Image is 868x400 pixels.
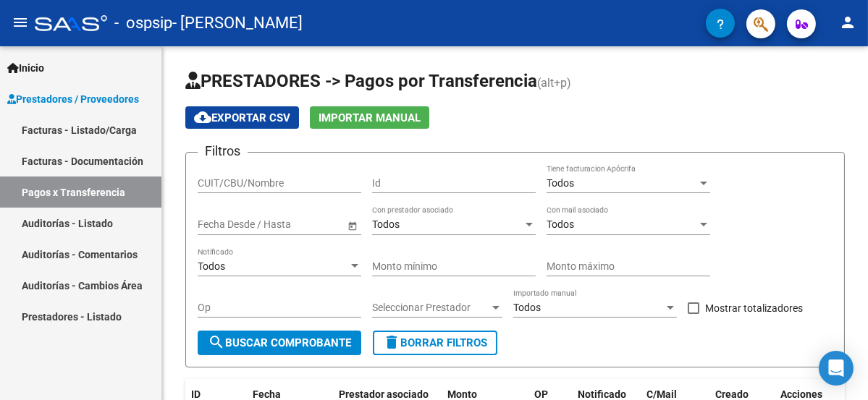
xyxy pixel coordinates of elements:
[578,388,626,400] span: Notificado
[194,108,211,126] mat-icon: cloud_download
[383,333,400,351] mat-icon: delete
[345,218,360,233] button: Open calendar
[191,388,201,400] span: ID
[447,388,477,400] span: Monto
[819,351,854,386] div: Open Intercom Messenger
[208,333,225,351] mat-icon: search
[114,7,172,39] span: - ospsip
[547,177,574,189] span: Todos
[373,331,497,355] button: Borrar Filtros
[839,14,856,31] mat-icon: person
[780,388,822,400] span: Acciones
[185,71,537,91] span: PRESTADORES -> Pagos por Transferencia
[383,336,487,349] span: Borrar Filtros
[310,106,429,129] button: Importar Manual
[715,388,749,400] span: Creado
[705,299,803,317] span: Mostrar totalizadores
[198,331,361,355] button: Buscar Comprobante
[198,218,250,231] input: Fecha inicio
[319,111,421,124] span: Importar Manual
[263,218,334,231] input: Fecha fin
[172,7,303,39] span: - [PERSON_NAME]
[12,14,29,31] mat-icon: menu
[198,141,248,161] h3: Filtros
[208,336,351,349] span: Buscar Comprobante
[646,388,677,400] span: C/Mail
[372,302,489,314] span: Seleccionar Prestador
[537,76,571,90] span: (alt+p)
[372,218,400,230] span: Todos
[534,388,548,400] span: OP
[7,60,44,76] span: Inicio
[194,111,290,124] span: Exportar CSV
[339,388,429,400] span: Prestador asociado
[198,260,225,272] span: Todos
[7,91,139,107] span: Prestadores / Proveedores
[547,218,574,230] span: Todos
[185,106,299,129] button: Exportar CSV
[513,302,541,313] span: Todos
